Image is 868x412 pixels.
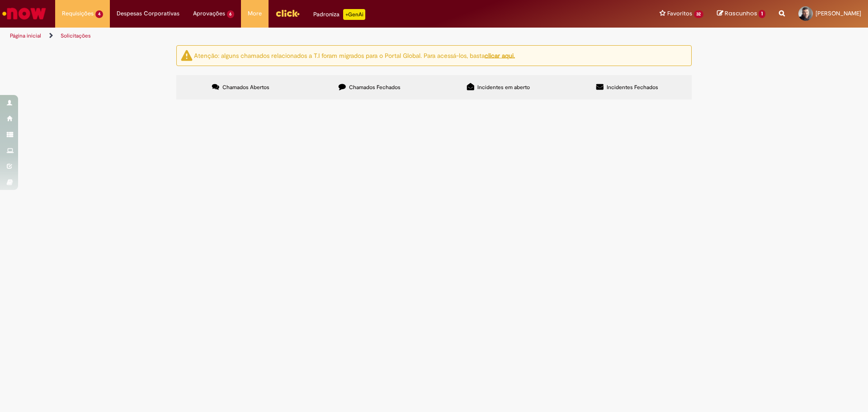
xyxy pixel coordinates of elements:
[349,84,401,91] span: Chamados Fechados
[477,84,530,91] span: Incidentes em aberto
[193,9,225,18] span: Aprovações
[667,9,692,18] span: Favoritos
[61,32,91,39] a: Solicitações
[816,9,861,17] span: [PERSON_NAME]
[248,9,262,18] span: More
[485,51,515,59] a: clicar aqui.
[117,9,179,18] span: Despesas Corporativas
[95,10,103,18] span: 4
[194,51,515,59] ng-bind-html: Atenção: alguns chamados relacionados a T.I foram migrados para o Portal Global. Para acessá-los,...
[607,84,658,91] span: Incidentes Fechados
[313,9,365,20] div: Padroniza
[222,84,269,91] span: Chamados Abertos
[725,9,757,18] span: Rascunhos
[343,9,365,20] p: +GenAi
[759,10,765,18] span: 1
[275,6,300,20] img: click_logo_yellow_360x200.png
[7,28,572,44] ul: Trilhas de página
[694,10,704,18] span: 32
[227,10,235,18] span: 6
[717,9,765,18] a: Rascunhos
[62,9,94,18] span: Requisições
[1,5,47,23] img: ServiceNow
[10,32,41,39] a: Página inicial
